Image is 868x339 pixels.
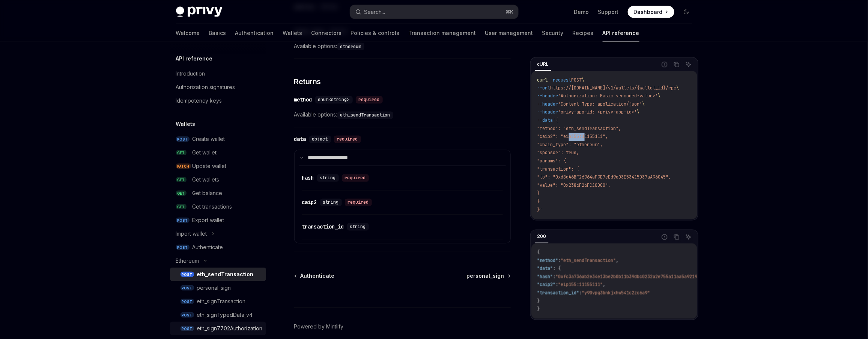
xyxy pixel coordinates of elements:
span: "chain_type": "ethereum", [537,142,603,148]
a: POSTeth_sendTransaction [170,268,266,281]
a: POSTeth_signTransaction [170,295,266,308]
span: "method": "eth_sendTransaction", [537,126,621,132]
a: Connectors [311,24,342,42]
a: personal_sign [467,272,510,280]
button: Copy the contents from the code block [672,232,681,242]
div: method [294,96,312,104]
span: Available options: [294,42,511,51]
span: POST [176,136,190,142]
span: "params": { [537,158,566,164]
div: Authorization signatures [176,83,235,92]
span: object [312,136,328,142]
span: Returns [294,77,321,87]
span: '{ [553,118,558,124]
a: Authorization signatures [170,80,266,94]
span: string [323,200,339,206]
a: API reference [603,24,639,42]
div: Idempotency keys [176,96,222,105]
span: \ [642,101,645,107]
span: \ [658,93,661,99]
span: , [603,282,606,288]
div: Get wallet [193,148,217,157]
div: Get balance [193,189,223,198]
span: "data" [537,266,553,272]
div: Ethereum [176,256,199,265]
span: : [553,274,556,280]
span: \ [637,109,640,115]
div: required [345,199,372,206]
span: "eth_sendTransaction" [561,258,616,264]
div: 200 [535,232,549,241]
span: Dashboard [634,8,663,16]
span: GET [176,191,187,196]
span: } [537,298,540,304]
span: : [579,290,582,296]
a: Welcome [176,24,200,42]
span: }' [537,207,543,213]
span: "method" [537,258,558,264]
span: 'privy-app-id: <privy-app-id>' [558,109,637,115]
span: Available options: [294,110,511,120]
div: Export wallet [193,216,224,225]
button: Copy the contents from the code block [672,60,681,70]
span: Authenticate [301,272,335,280]
span: string [350,224,366,230]
span: { [537,250,540,256]
span: PATCH [176,163,191,169]
a: POSTExport wallet [170,213,266,227]
span: --request [548,77,572,83]
div: Import wallet [176,229,207,238]
div: eth_sendTransaction [197,270,254,279]
span: "0xfc3a736ab2e34e13be2b0b11b39dbc0232a2e755a11aa5a9219890d3b2c6c7d8" [556,274,734,280]
span: ⌘ K [506,9,514,15]
div: personal_sign [197,283,231,292]
div: Get transactions [193,202,232,211]
span: \ [677,85,679,91]
div: Search... [364,8,385,17]
span: "hash" [537,274,553,280]
a: Security [542,24,564,42]
a: Support [598,8,619,16]
div: eth_signTransaction [197,297,246,306]
a: Powered by Mintlify [294,323,344,331]
span: } [537,306,540,312]
a: Recipes [573,24,594,42]
span: personal_sign [467,272,504,280]
span: POST [176,218,190,223]
span: , [616,258,619,264]
a: GETGet wallets [170,173,266,186]
span: } [537,199,540,205]
a: Idempotency keys [170,94,266,107]
img: dark logo [176,7,223,17]
button: Ask AI [684,60,693,70]
div: Get wallets [193,175,220,184]
button: Toggle dark mode [680,6,692,18]
span: --header [537,93,558,99]
span: POST [176,245,190,250]
div: cURL [535,60,551,69]
div: hash [302,174,314,182]
div: required [342,174,369,182]
span: string [320,175,336,181]
span: : { [553,266,561,272]
h5: Wallets [176,120,196,129]
span: "sponsor": true, [537,150,579,156]
span: GET [176,150,187,156]
div: eth_signTypedData_v4 [197,310,253,319]
a: POSTeth_signTypedData_v4 [170,308,266,322]
button: Report incorrect code [660,232,669,242]
span: } [537,191,540,197]
span: curl [537,77,548,83]
button: Ask AI [684,232,693,242]
a: Introduction [170,67,266,80]
span: "y90vpg3bnkjxhw541c2zc6a9" [582,290,650,296]
span: : [558,258,561,264]
span: "to": "0xd8dA6BF26964aF9D7eEd9e03E53415D37aA96045", [537,174,671,180]
span: GET [176,204,187,210]
span: : [556,282,558,288]
code: ethereum [337,43,364,50]
span: \ [582,77,585,83]
a: Wallets [283,24,302,42]
div: data [294,136,306,143]
a: Policies & controls [351,24,400,42]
